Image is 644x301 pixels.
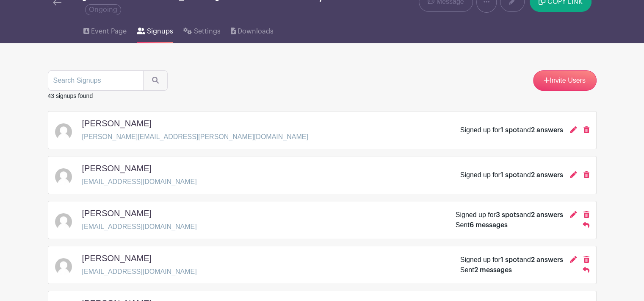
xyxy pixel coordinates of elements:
[55,123,72,140] img: default-ce2991bfa6775e67f084385cd625a349d9dcbb7a52a09fb2fda1e96e2d18dcdb.png
[137,16,173,43] a: Signups
[82,222,197,232] p: [EMAIL_ADDRESS][DOMAIN_NAME]
[231,16,274,43] a: Downloads
[82,118,152,128] h5: [PERSON_NAME]
[460,125,563,135] div: Signed up for and
[460,255,563,265] div: Signed up for and
[48,92,93,99] small: 43 signups found
[55,168,72,185] img: default-ce2991bfa6775e67f084385cd625a349d9dcbb7a52a09fb2fda1e96e2d18dcdb.png
[183,16,220,43] a: Settings
[474,267,512,273] span: 2 messages
[496,212,520,218] span: 3 spots
[238,26,274,36] span: Downloads
[500,256,520,263] span: 1 spot
[82,163,152,173] h5: [PERSON_NAME]
[82,132,308,142] p: [PERSON_NAME][EMAIL_ADDRESS][PERSON_NAME][DOMAIN_NAME]
[500,127,520,134] span: 1 spot
[83,16,127,43] a: Event Page
[531,256,563,263] span: 2 answers
[85,4,121,15] span: Ongoing
[460,265,512,275] div: Sent
[531,172,563,178] span: 2 answers
[533,70,597,91] a: Invite Users
[91,26,127,36] span: Event Page
[456,210,563,220] div: Signed up for and
[48,70,144,91] input: Search Signups
[531,127,563,134] span: 2 answers
[55,258,72,275] img: default-ce2991bfa6775e67f084385cd625a349d9dcbb7a52a09fb2fda1e96e2d18dcdb.png
[147,26,173,36] span: Signups
[82,177,197,187] p: [EMAIL_ADDRESS][DOMAIN_NAME]
[500,172,520,178] span: 1 spot
[82,208,152,218] h5: [PERSON_NAME]
[82,253,152,263] h5: [PERSON_NAME]
[470,222,508,229] span: 6 messages
[194,26,221,36] span: Settings
[456,220,508,230] div: Sent
[55,213,72,230] img: default-ce2991bfa6775e67f084385cd625a349d9dcbb7a52a09fb2fda1e96e2d18dcdb.png
[460,170,563,180] div: Signed up for and
[82,267,197,277] p: [EMAIL_ADDRESS][DOMAIN_NAME]
[531,212,563,218] span: 2 answers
